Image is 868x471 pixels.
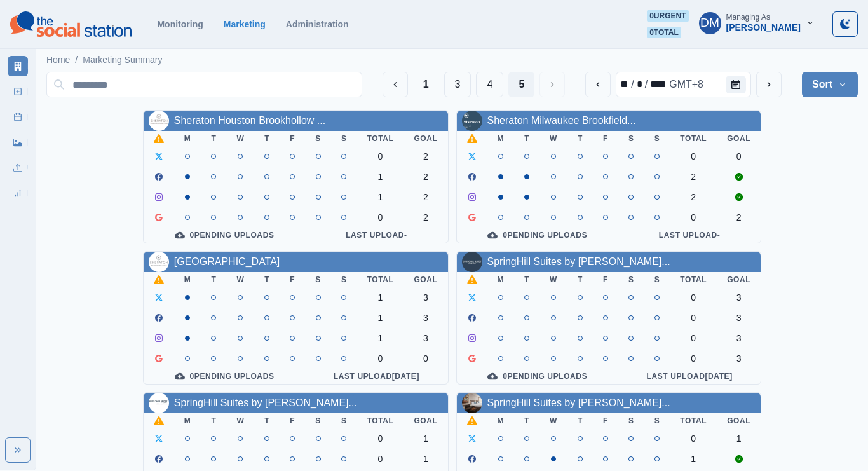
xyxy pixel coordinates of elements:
th: S [618,131,644,146]
div: 0 [367,151,394,161]
div: 2 [414,212,437,222]
div: 1 [367,192,394,202]
button: Page 4 [476,72,503,97]
div: year [649,77,668,92]
a: SpringHill Suites by [PERSON_NAME]... [487,397,670,408]
div: Darwin Manalo [700,8,719,38]
th: S [305,131,331,146]
button: Next Media [539,72,565,97]
div: time zone [668,77,705,92]
th: W [226,272,254,287]
th: S [618,413,644,428]
div: 0 Pending Uploads [467,371,609,381]
div: 3 [414,333,437,343]
div: 0 [367,353,394,364]
th: Goal [717,272,761,287]
th: W [226,131,254,146]
button: next [756,72,782,97]
button: Expand [5,437,31,463]
div: 2 [414,151,437,161]
div: 1 [367,292,394,303]
a: Monitoring [157,19,203,29]
div: 1 [727,433,750,444]
a: [GEOGRAPHIC_DATA] [174,256,280,267]
th: W [539,272,567,287]
button: Page 3 [444,72,471,97]
div: Last Upload - [628,230,750,240]
div: 3 [414,313,437,323]
a: Administration [286,19,349,29]
div: month [619,77,630,92]
button: Previous [383,72,408,97]
a: New Post [8,81,28,102]
th: T [567,272,593,287]
th: S [644,131,670,146]
div: 0 Pending Uploads [467,230,609,240]
a: SpringHill Suites by [PERSON_NAME]... [487,256,670,267]
th: W [539,413,567,428]
span: 0 urgent [647,10,688,22]
th: F [593,413,618,428]
th: M [174,272,201,287]
th: T [514,131,539,146]
div: 0 [367,454,394,464]
th: T [254,131,280,146]
th: S [305,413,331,428]
div: 2 [727,212,750,222]
div: 0 [680,433,707,444]
nav: breadcrumb [46,53,163,67]
div: 1 [680,454,707,464]
div: 1 [414,454,437,464]
div: 0 [727,151,750,161]
a: Marketing Summary [83,53,162,67]
div: 0 [680,333,707,343]
img: 172627552772560 [149,252,169,272]
th: W [226,413,254,428]
button: Sort [802,72,858,97]
div: 1 [414,433,437,444]
button: previous [585,72,611,97]
img: 110987198973396 [462,111,482,131]
div: 0 [414,353,437,364]
th: F [593,131,618,146]
div: Managing As [726,13,770,22]
th: T [567,131,593,146]
th: T [514,413,539,428]
a: Sheraton Milwaukee Brookfield... [487,115,636,126]
a: Review Summary [8,183,28,203]
th: Total [357,272,404,287]
div: 0 Pending Uploads [154,230,295,240]
span: / [75,53,78,67]
th: Total [670,413,717,428]
div: / [644,77,649,92]
div: 0 [680,151,707,161]
button: Calendar [726,76,746,93]
a: Uploads [8,158,28,178]
a: Media Library [8,132,28,153]
a: Post Schedule [8,107,28,127]
div: 0 [680,212,707,222]
th: S [331,413,357,428]
div: Date [619,77,705,92]
img: 207389029835967 [462,252,482,272]
th: Goal [717,413,761,428]
div: Last Upload - [315,230,437,240]
div: 0 Pending Uploads [154,371,295,381]
th: Goal [403,272,447,287]
div: 1 [367,333,394,343]
button: Page 5 [508,72,534,97]
th: T [201,131,226,146]
th: Total [357,131,404,146]
th: F [280,272,305,287]
a: Marketing Summary [8,56,28,76]
div: 0 [680,313,707,323]
div: 3 [727,292,750,303]
div: 2 [680,172,707,182]
a: Home [46,53,70,67]
a: Marketing [224,19,266,29]
th: S [618,272,644,287]
th: S [305,272,331,287]
div: 3 [727,313,750,323]
a: Sheraton Houston Brookhollow ... [174,115,325,126]
th: S [331,272,357,287]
